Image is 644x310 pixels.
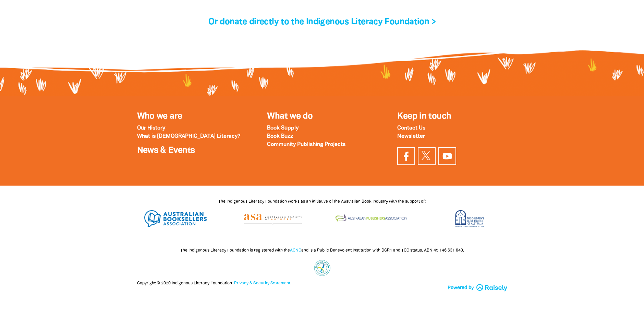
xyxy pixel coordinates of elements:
[267,112,313,120] a: What we do
[448,284,507,292] a: Powered by
[267,126,299,131] a: Book Supply
[267,134,293,139] a: Book Buzz
[397,112,451,120] span: Keep in touch
[397,134,425,139] a: Newsletter
[397,126,425,131] a: Contact Us
[137,126,165,131] a: Our History
[438,147,456,165] a: Find us on YouTube
[234,281,290,285] a: Privacy & Security Statement
[137,112,182,120] a: Who we are
[218,200,426,203] span: The Indigenous Literacy Foundation works as an initiative of the Australian Book Industry with th...
[208,18,436,26] a: Or donate directly to the Indigenous Literacy Foundation >
[267,142,345,147] a: Community Publishing Projects
[137,281,290,285] span: Copyright © 2020 Indigenous Literacy Foundation ·
[180,248,464,252] span: The Indigenous Literacy Foundation is registered with the and is a Public Benevolent Institution ...
[397,147,415,165] a: Visit our facebook page
[290,248,301,252] a: ACNC
[137,134,240,139] a: What is [DEMOGRAPHIC_DATA] Literacy?
[418,147,436,165] a: Find us on Twitter
[137,147,195,154] a: News & Events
